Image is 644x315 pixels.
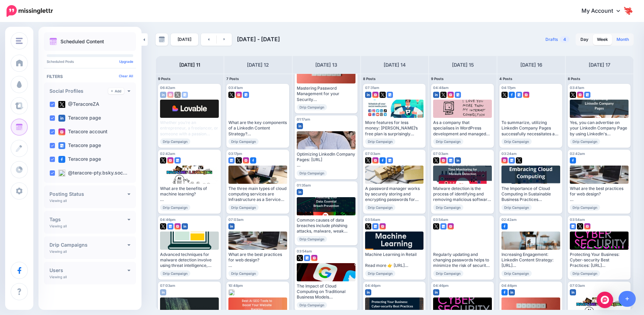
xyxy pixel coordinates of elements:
[365,289,371,295] img: linkedin-square.png
[365,86,379,90] span: 07:31am
[160,138,190,145] span: Drip Campaign
[363,77,376,81] span: 8 Posts
[182,223,188,229] img: linkedin-square.png
[568,77,580,81] span: 8 Posts
[315,61,337,69] h4: [DATE] 13
[58,128,65,135] img: instagram-square.png
[433,86,449,90] span: 04:48am
[499,77,512,81] span: 4 Posts
[228,151,242,156] span: 03:17pm
[380,92,386,98] img: twitter-square.png
[297,86,355,102] div: Mastering Password Management for your Security ▸ [URL] #Bitwarden #LastPass #Password #Developme...
[560,36,569,43] span: 4
[501,270,532,277] span: Drip Campaign
[365,120,424,137] div: More features for less money: [PERSON_NAME]’s free plan is surprisingly robust, and their paid pl...
[570,86,584,90] span: 03:41am
[520,61,542,69] h4: [DATE] 16
[228,217,244,222] span: 07:03am
[433,186,492,203] div: Malware detection is the process of identifying and removing malicious software, such as viruses,...
[58,101,65,108] img: twitter-square.png
[452,61,474,69] h4: [DATE] 15
[228,186,287,203] div: The three main types of cloud computing services are Infrastructure as a Service (IaaS), Platform...
[297,183,311,187] span: 01:35am
[174,157,181,164] img: google_business-square.png
[545,37,558,42] span: Drafts
[365,204,395,211] span: Drip Campaign
[228,86,243,90] span: 03:41am
[448,223,454,229] img: instagram-square.png
[365,138,395,145] span: Drip Campaign
[509,157,515,164] img: google_business-square.png
[58,170,65,177] img: bluesky-square.png
[49,217,127,222] h4: Tags
[433,138,463,145] span: Drip Campaign
[297,255,303,261] img: twitter-square.png
[509,92,515,98] img: facebook-square.png
[448,157,454,164] img: google_business-square.png
[297,189,303,195] img: linkedin-square.png
[160,92,166,98] img: linkedin-square.png
[160,270,190,277] span: Drip Campaign
[58,142,65,149] img: google_business-square.png
[372,92,379,98] img: instagram-square.png
[228,92,235,98] img: twitter-square.png
[501,204,532,211] span: Drip Campaign
[501,138,532,145] span: Drip Campaign
[570,92,576,98] img: twitter-square.png
[49,275,67,279] p: Viewing all
[49,224,67,228] p: Viewing all
[160,86,175,90] span: 06:42am
[570,157,576,164] img: facebook-square.png
[589,61,610,69] h4: [DATE] 17
[593,34,612,45] a: Week
[448,92,454,98] img: instagram-square.png
[179,61,200,69] h4: [DATE] 11
[501,186,560,203] div: The Importance of Cloud Computing in Sustainable Business Practices Read more 👉 [URL] #GoogleDriv...
[297,236,327,242] span: Drip Campaign
[160,217,176,222] span: 04:46pm
[501,283,517,288] span: 04:46pm
[501,120,560,137] div: To summarize, utilizing LinkedIn Company Pages successfully necessitates a methodical approach th...
[160,151,175,156] span: 02:42am
[365,283,381,288] span: 04:46pm
[570,138,600,145] span: Drip Campaign
[58,142,101,149] label: Teracore page
[440,92,447,98] img: twitter-square.png
[47,74,133,79] h4: Filters
[523,92,529,98] img: instagram-square.png
[49,243,127,247] h4: Drip Campaigns
[119,74,133,78] a: Clear All
[160,289,166,295] img: linkedin-square.png
[365,217,380,222] span: 03:54am
[365,151,380,156] span: 07:03am
[365,92,371,98] img: linkedin-square.png
[228,283,243,288] span: 10:48pm
[58,101,99,108] label: @TeracoreZA
[49,192,127,196] h4: Posting Status
[160,157,166,164] img: twitter-square.png
[516,92,522,98] img: google_business-square.png
[228,223,235,229] img: linkedin-square.png
[584,92,590,98] img: google_business-square.png
[380,223,386,229] img: instagram-square.png
[433,270,463,277] span: Drip Campaign
[509,289,515,295] img: linkedin-square.png
[228,204,259,211] span: Drip Campaign
[365,186,424,203] div: A password manager works by securely storing and encrypting passwords for various accounts and se...
[49,199,67,203] p: Viewing all
[612,34,633,45] a: Month
[570,120,629,137] div: Yes, you can advertise on your LinkedIn Company Page by using LinkedIn's advertising tools to cre...
[431,77,444,81] span: 9 Posts
[570,270,600,277] span: Drip Campaign
[243,157,249,164] img: instagram-square.png
[501,157,508,164] img: instagram-square.png
[49,268,127,273] h4: Users
[433,289,439,295] img: linkedin-square.png
[501,151,517,156] span: 03:24am
[570,217,585,222] span: 03:54am
[49,38,57,45] img: calendar.png
[455,157,461,164] img: linkedin-square.png
[440,223,447,229] img: google_business-square.png
[387,92,393,98] img: google_business-square.png
[372,157,379,164] img: instagram-square.png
